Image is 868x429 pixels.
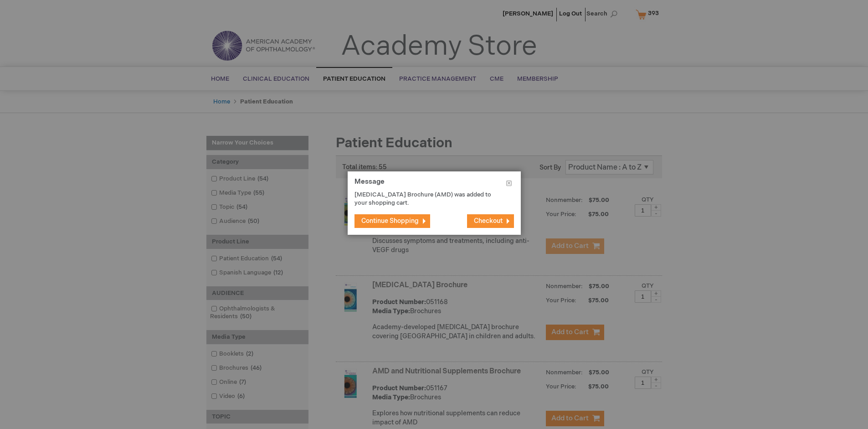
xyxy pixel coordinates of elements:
button: Continue Shopping [354,214,430,228]
span: Checkout [474,217,503,225]
span: Continue Shopping [361,217,419,225]
h1: Message [354,178,514,191]
button: Checkout [467,214,514,228]
p: [MEDICAL_DATA] Brochure (AMD) was added to your shopping cart. [354,191,500,207]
